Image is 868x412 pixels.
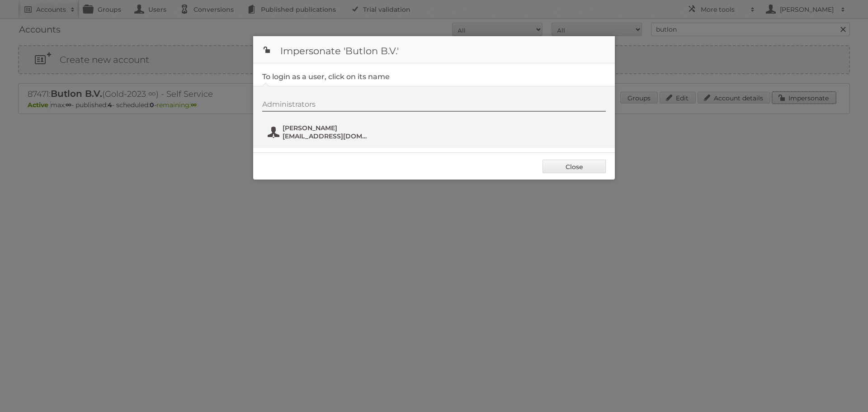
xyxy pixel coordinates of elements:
span: [PERSON_NAME] [283,124,370,132]
button: [PERSON_NAME] [EMAIL_ADDRESS][DOMAIN_NAME] [267,123,373,141]
div: Administrators [262,100,606,112]
a: Close [542,160,606,173]
legend: To login as a user, click on its name [262,72,390,81]
span: [EMAIL_ADDRESS][DOMAIN_NAME] [283,132,370,140]
h1: Impersonate 'Butlon B.V.' [253,36,615,63]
